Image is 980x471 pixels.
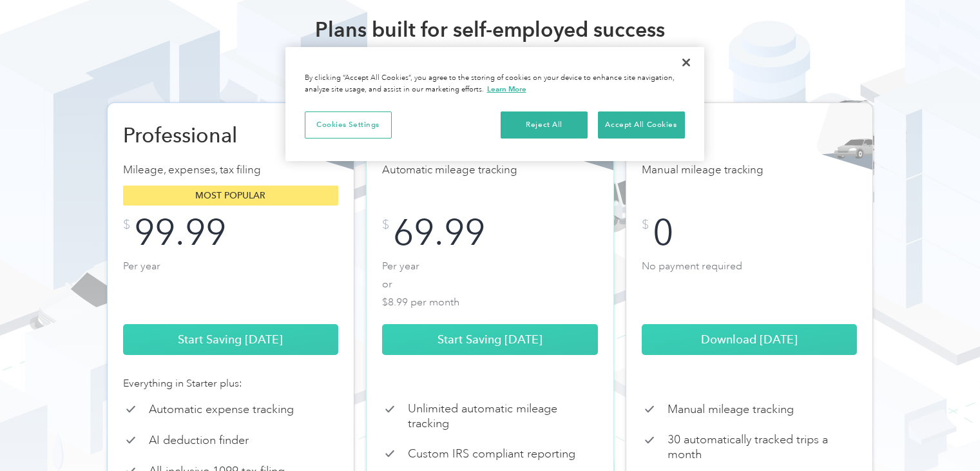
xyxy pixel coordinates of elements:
[668,402,794,417] p: Manual mileage tracking
[382,257,598,309] p: Per year or $8.99 per month
[642,161,858,179] p: Manual mileage tracking
[642,257,858,309] p: No payment required
[642,218,649,231] div: $
[285,47,704,161] div: Privacy
[642,324,858,355] a: Download [DATE]
[222,169,306,197] input: Submit
[598,111,685,139] button: Accept All Cookies
[382,324,598,355] a: Start Saving [DATE]
[149,402,294,417] p: Automatic expense tracking
[123,324,339,355] a: Start Saving [DATE]
[123,186,339,206] div: Most popular
[123,161,339,179] p: Mileage, expenses, tax filing
[501,111,588,139] button: Reject All
[123,257,339,309] p: Per year
[123,122,258,148] h2: Professional
[305,111,392,139] button: Cookies Settings
[653,218,673,247] div: 0
[642,122,777,148] h2: Basic
[408,447,575,461] p: Custom IRS compliant reporting
[285,47,704,161] div: Cookie banner
[487,84,526,93] a: More information about your privacy, opens in a new tab
[123,376,339,391] div: Everything in Starter plus:
[222,117,306,144] input: Submit
[149,433,249,448] p: AI deduction finder
[134,218,226,247] div: 99.99
[382,218,389,231] div: $
[668,432,858,461] p: 30 automatically tracked trips a month
[672,48,700,77] button: Close
[408,401,598,430] p: Unlimited automatic mileage tracking
[382,161,598,179] p: Automatic mileage tracking
[393,218,485,247] div: 69.99
[123,218,130,231] div: $
[305,73,685,95] div: By clicking “Accept All Cookies”, you agree to the storing of cookies on your device to enhance s...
